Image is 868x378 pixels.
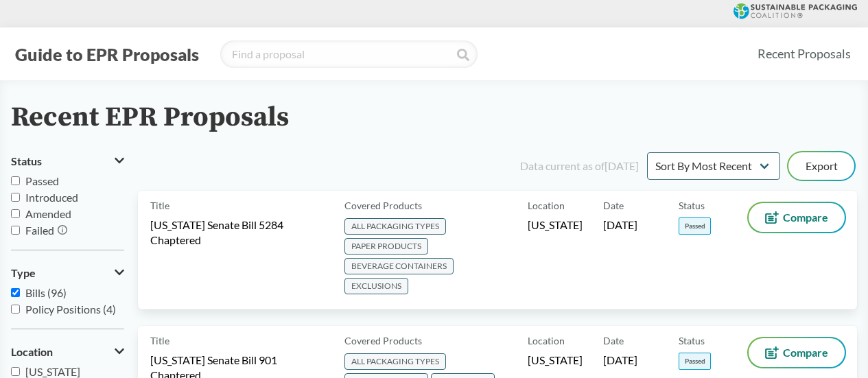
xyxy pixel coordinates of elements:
[11,267,36,279] span: Type
[749,338,845,367] button: Compare
[528,217,583,233] span: [US_STATE]
[749,203,845,232] button: Compare
[11,340,124,364] button: Location
[11,367,20,376] input: [US_STATE]
[603,217,637,233] span: [DATE]
[220,40,478,68] input: Find a proposal
[344,278,408,294] span: EXCLUSIONS
[150,198,169,213] span: Title
[150,333,169,348] span: Title
[603,353,637,368] span: [DATE]
[751,38,857,69] a: Recent Proposals
[25,174,59,187] span: Passed
[520,158,639,174] div: Data current as of [DATE]
[783,347,828,358] span: Compare
[528,198,565,213] span: Location
[679,198,705,213] span: Status
[11,226,20,235] input: Failed
[11,102,289,133] h2: Recent EPR Proposals
[11,150,124,173] button: Status
[25,365,80,378] span: [US_STATE]
[344,238,428,255] span: PAPER PRODUCTS
[25,224,54,237] span: Failed
[11,305,20,314] input: Policy Positions (4)
[11,43,203,65] button: Guide to EPR Proposals
[344,198,422,213] span: Covered Products
[25,286,67,299] span: Bills (96)
[528,353,583,368] span: [US_STATE]
[11,209,20,218] input: Amended
[25,191,78,204] span: Introduced
[11,346,53,358] span: Location
[783,212,828,223] span: Compare
[11,193,20,202] input: Introduced
[679,333,705,348] span: Status
[344,353,446,370] span: ALL PACKAGING TYPES
[150,217,328,248] span: [US_STATE] Senate Bill 5284 Chaptered
[344,258,454,274] span: BEVERAGE CONTAINERS
[11,288,20,297] input: Bills (96)
[528,333,565,348] span: Location
[344,333,422,348] span: Covered Products
[25,207,71,220] span: Amended
[11,261,124,285] button: Type
[25,303,116,316] span: Policy Positions (4)
[11,155,42,167] span: Status
[344,218,446,235] span: ALL PACKAGING TYPES
[679,217,711,235] span: Passed
[11,176,20,185] input: Passed
[679,353,711,370] span: Passed
[603,198,624,213] span: Date
[788,152,854,180] button: Export
[603,333,624,348] span: Date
